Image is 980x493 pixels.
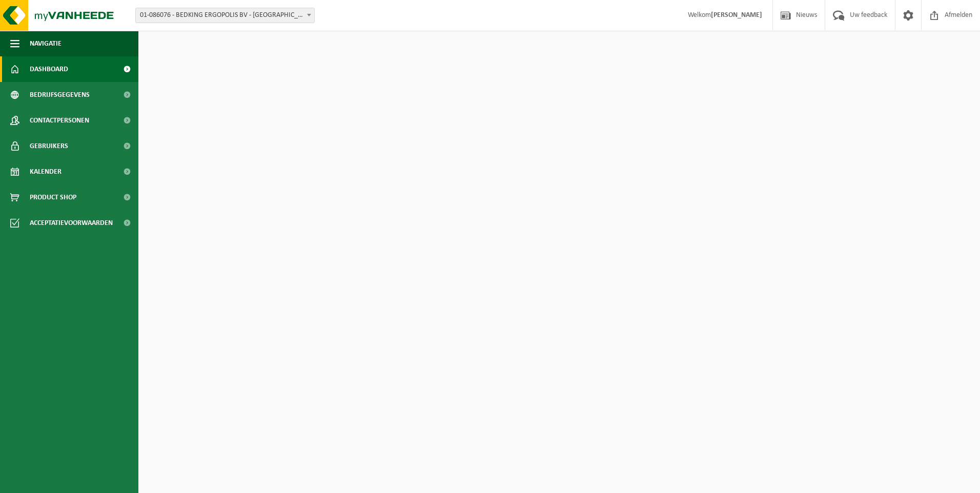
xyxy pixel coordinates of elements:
[30,31,62,56] span: Navigatie
[30,133,68,159] span: Gebruikers
[136,8,314,23] span: 01-086076 - BEDKING ERGOPOLIS BV - BOORTMEERBEEK
[30,159,62,184] span: Kalender
[30,210,113,236] span: Acceptatievoorwaarden
[711,11,762,19] strong: [PERSON_NAME]
[30,56,68,82] span: Dashboard
[30,108,89,133] span: Contactpersonen
[30,184,76,210] span: Product Shop
[135,8,315,23] span: 01-086076 - BEDKING ERGOPOLIS BV - BOORTMEERBEEK
[30,82,90,108] span: Bedrijfsgegevens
